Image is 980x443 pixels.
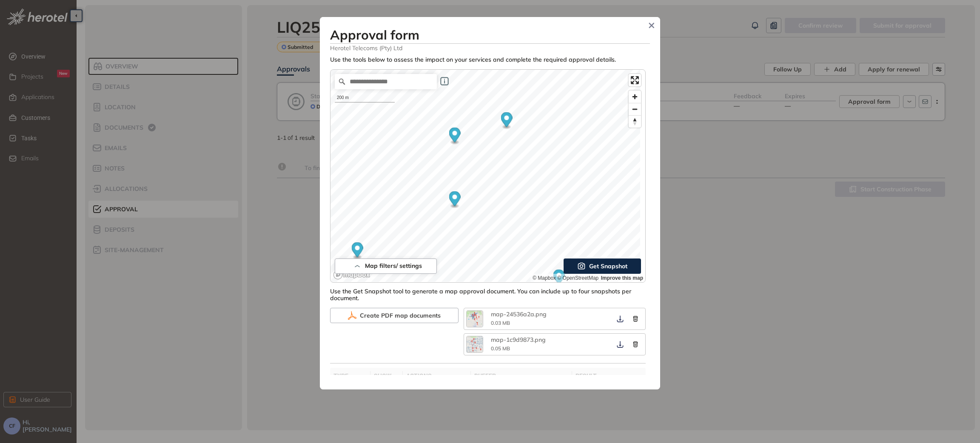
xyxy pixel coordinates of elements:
a: Mapbox [533,275,556,281]
div: Map marker [449,191,461,208]
span: Create PDF map documents [360,311,441,320]
h3: Approval form [330,27,650,43]
div: map-1c9d9873.png [491,336,576,344]
span: 0.03 MB [491,320,510,326]
th: show [370,368,403,384]
button: Zoom out [629,103,641,115]
canvas: Map [330,70,640,282]
div: Map marker [449,127,461,145]
span: Get Snapshot [589,261,627,271]
div: Map marker [352,242,363,259]
span: Zoom out [629,103,641,115]
button: Reset bearing to north [629,115,641,128]
a: Improve this map [601,275,643,281]
button: Map filters/ settings [335,258,437,274]
th: buffer [471,368,572,384]
button: Close [645,19,658,32]
div: Use the tools below to assess the impact on your services and complete the required approval deta... [330,56,646,63]
a: Mapbox logo [333,270,370,280]
div: 200 m [335,94,395,102]
span: Map filters/ settings [365,262,422,270]
th: actions [403,368,471,384]
div: map-24536a2a.png [491,311,576,318]
button: Zoom in [629,91,641,103]
div: Use the Get Snapshot tool to generate a map approval document. You can include up to four snapsho... [330,283,646,302]
span: 0.05 MB [491,345,510,352]
span: Herotel Telecoms (Pty) Ltd [330,44,650,52]
div: Map marker [501,112,513,129]
a: OpenStreetMap [557,275,598,281]
button: Enter fullscreen [629,74,641,86]
th: type [330,368,370,384]
button: Create PDF map documents [330,308,459,323]
th: result [572,368,646,384]
button: Get Snapshot [564,258,641,274]
input: Search place... [335,74,437,89]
